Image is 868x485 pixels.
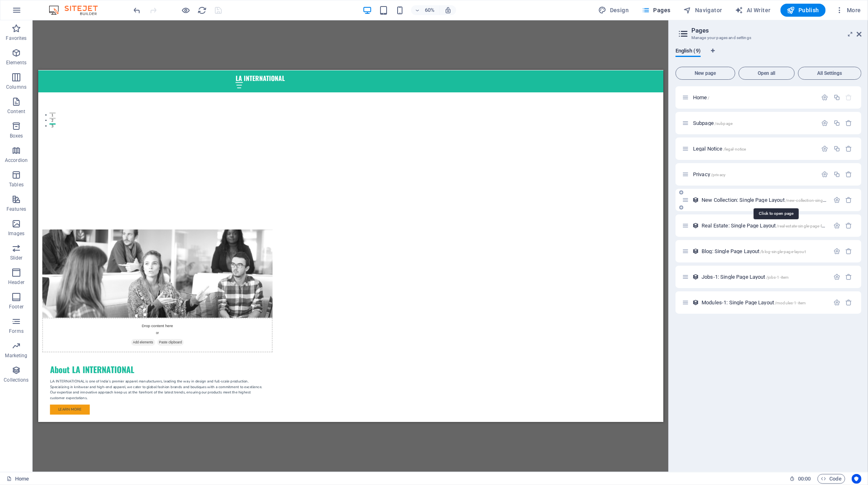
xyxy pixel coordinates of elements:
[787,6,819,14] span: Publish
[822,94,829,101] div: Settings
[693,120,732,126] span: Subpage
[132,5,142,15] button: undo
[8,279,24,286] p: Header
[833,197,840,203] div: Settings
[715,121,732,126] span: /subpage
[10,133,23,139] p: Boxes
[693,94,710,100] span: Click to open page
[198,448,243,459] span: Paste clipboard
[711,173,726,177] span: /privacy
[846,248,853,255] div: Remove
[155,448,195,459] span: Add elements
[732,4,774,17] button: AI Writer
[777,224,832,228] span: /real-estate-single-page-layout
[798,67,861,80] button: All Settings
[411,5,440,15] button: 60%
[739,67,795,80] button: Open all
[835,6,861,14] span: More
[818,474,845,484] button: Code
[691,27,861,34] h2: Pages
[10,255,23,261] p: Slider
[852,474,861,484] button: Usercentrics
[702,223,832,229] span: Click to open page
[742,71,791,76] span: Open all
[198,6,207,15] i: Reload page
[846,299,853,306] div: Remove
[692,248,699,255] div: This layout is used as a template for all items (e.g. a blog post) of this collection. The conten...
[766,275,789,280] span: /jobs-1-item
[197,5,207,15] button: reload
[638,4,673,17] button: Pages
[8,230,25,237] p: Images
[691,146,818,151] div: Legal Notice/legal-notice
[5,352,27,359] p: Marketing
[833,273,840,280] div: Settings
[5,157,28,164] p: Accordion
[680,4,726,17] button: Navigator
[693,171,726,177] span: Privacy
[6,84,26,90] p: Columns
[833,145,840,152] div: Duplicate
[9,304,24,310] p: Footer
[846,145,853,152] div: Remove
[833,299,840,306] div: Settings
[846,171,853,178] div: Remove
[676,48,861,63] div: Language Tabs
[724,147,746,151] span: /legal-notice
[684,6,722,14] span: Navigator
[7,108,25,115] p: Content
[702,197,849,203] span: New Collection: Single Page Layout
[846,222,853,229] div: Remove
[699,249,829,254] div: Blog: Single Page Layout/blog-single-page-layout
[699,274,829,280] div: Jobs-1: Single Page Layout/jobs-1-item
[9,181,24,188] p: Tables
[6,35,26,42] p: Favorites
[833,120,840,127] div: Duplicate
[133,6,142,15] i: Undo: Change marker (Ctrl+Z)
[699,223,829,228] div: Real Estate: Single Page Layout/real-estate-single-page-layout
[19,79,29,81] button: 2
[781,4,826,17] button: Publish
[775,301,806,305] span: /modules-1-item
[6,59,27,66] p: Elements
[833,94,840,101] div: Duplicate
[691,95,818,100] div: Home/
[4,377,28,383] p: Collections
[692,197,699,203] div: This layout is used as a template for all items (e.g. a blog post) of this collection. The conten...
[702,299,806,306] span: Click to open page
[822,145,829,152] div: Settings
[804,476,805,482] span: :
[19,88,29,90] button: 3
[7,206,26,212] p: Features
[692,222,699,229] div: This layout is used as a template for all items (e.g. a blog post) of this collection. The conten...
[676,46,701,57] span: English (9)
[735,6,771,14] span: AI Writer
[702,274,789,280] span: Click to open page
[691,34,845,42] h3: Manage your pages and settings
[692,273,699,280] div: This layout is used as a template for all items (e.g. a blog post) of this collection. The conten...
[798,474,811,484] span: 00 00
[785,198,849,203] span: /new-collection-single-page-layout
[846,273,853,280] div: Remove
[595,4,632,17] button: Design
[833,248,840,255] div: Settings
[702,248,806,254] span: Click to open page
[789,474,811,484] h6: Session time
[19,70,29,72] button: 1
[693,146,746,152] span: Legal Notice
[832,4,864,17] button: More
[846,120,853,127] div: Remove
[9,328,24,334] p: Forms
[833,222,840,229] div: Settings
[595,4,632,17] div: Design (Ctrl+Alt+Y)
[679,71,732,76] span: New page
[833,171,840,178] div: Duplicate
[444,7,452,14] i: On resize automatically adjust zoom level to fit chosen device.
[642,6,670,14] span: Pages
[691,120,818,126] div: Subpage/subpage
[761,249,806,254] span: /blog-single-page-layout
[846,94,853,101] div: The startpage cannot be deleted
[699,300,829,305] div: Modules-1: Single Page Layout/modules-1-item
[423,5,436,15] h6: 60%
[708,96,710,100] span: /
